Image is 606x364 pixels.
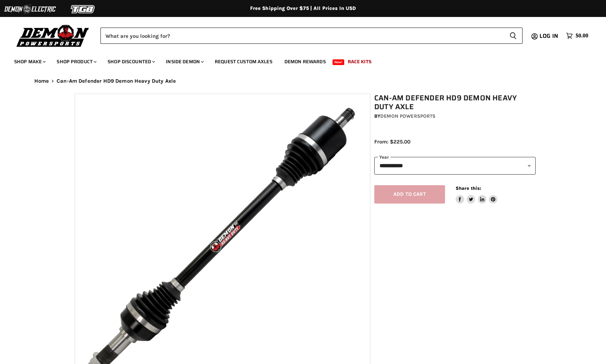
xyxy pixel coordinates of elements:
[9,52,587,69] ul: Main menu
[380,113,435,119] a: Demon Powersports
[20,5,586,12] div: Free Shipping Over $75 | All Prices In USD
[9,54,50,69] a: Shop Make
[536,33,562,39] a: Log in
[57,78,176,84] span: Can-Am Defender HD9 Demon Heavy Duty Axle
[209,54,278,69] a: Request Custom Axles
[100,28,523,44] form: Product
[374,94,536,111] h1: Can-Am Defender HD9 Demon Heavy Duty Axle
[333,59,345,65] span: New!
[456,186,481,191] span: Share this:
[161,54,208,69] a: Inside Demon
[374,157,536,174] select: year
[100,28,504,44] input: Search
[4,2,57,16] img: Demon Electric Logo 2
[102,54,159,69] a: Shop Discounted
[374,112,536,120] div: by
[576,33,588,39] span: $0.00
[539,31,558,40] span: Log in
[14,23,92,48] img: Demon Powersports
[342,54,377,69] a: Race Kits
[34,78,49,84] a: Home
[562,31,592,41] a: $0.00
[279,54,331,69] a: Demon Rewards
[374,139,410,145] span: From: $225.00
[20,78,586,84] nav: Breadcrumbs
[51,54,101,69] a: Shop Product
[456,185,498,204] aside: Share this:
[504,28,523,44] button: Search
[57,2,110,16] img: TGB Logo 2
